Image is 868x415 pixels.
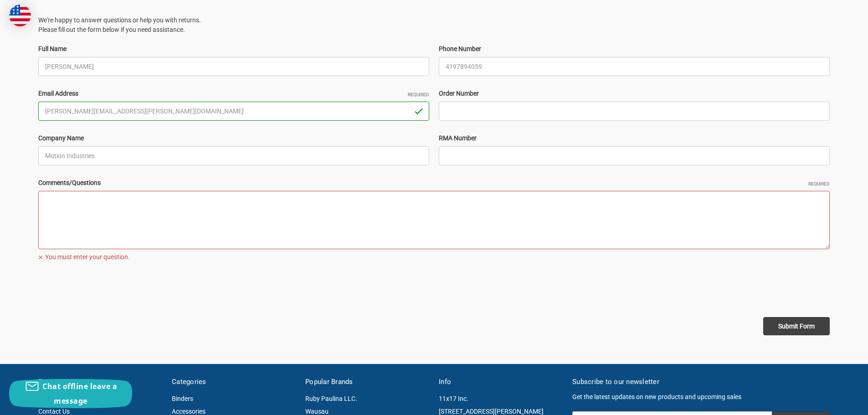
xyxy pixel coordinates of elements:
[305,395,357,402] a: Ruby Paulina LLC.
[763,317,830,335] input: Submit Form
[439,89,830,98] label: Order Number
[9,5,31,26] img: duty and tax information for United States
[38,272,177,307] iframe: reCAPTCHA
[439,44,830,54] label: Phone Number
[439,133,830,143] label: RMA Number
[38,178,830,188] label: Comments/Questions
[38,408,70,415] a: Contact Us
[572,377,830,387] h5: Subscribe to our newsletter
[305,408,329,415] a: Wausau
[172,395,193,402] a: Binders
[172,377,296,387] h5: Categories
[408,91,429,98] small: Required
[439,377,563,387] h5: Info
[808,180,830,187] small: Required
[42,381,117,406] span: Chat offline leave a message
[9,379,132,408] button: Chat offline leave a message
[38,15,830,35] p: We're happy to answer questions or help you with returns. Please fill out the form below if you n...
[38,133,429,143] label: Company Name
[305,377,429,387] h5: Popular Brands
[38,251,830,262] span: You must enter your question.
[38,377,162,387] h5: Pages
[38,44,429,54] label: Full Name
[172,408,205,415] a: Accessories
[572,392,830,402] p: Get the latest updates on new products and upcoming sales
[38,89,429,98] label: Email Address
